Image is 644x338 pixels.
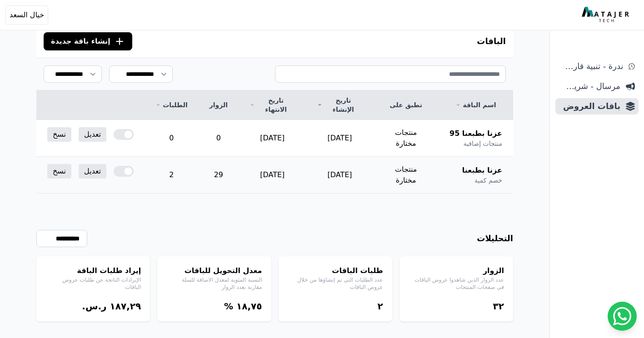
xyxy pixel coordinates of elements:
h4: إيراد طلبات الباقة [45,265,141,276]
td: [DATE] [306,157,374,194]
h3: التحليلات [477,232,513,245]
a: تاريخ الإنشاء [317,96,363,114]
p: النسبة المئوية لمعدل الاضافة للسلة مقارنة بعدد الزوار [166,276,262,291]
span: % [224,301,233,312]
a: تعديل [79,164,106,179]
th: تطبق على [373,90,439,120]
td: [DATE] [306,120,374,157]
span: إنشاء باقة جديدة [51,36,110,47]
a: تاريخ الانتهاء [250,96,295,114]
h3: الباقات [477,35,506,48]
td: [DATE] [239,120,306,157]
td: 2 [145,157,198,194]
a: تعديل [79,127,106,142]
td: منتجات مختارة [373,120,439,157]
img: MatajerTech Logo [582,7,631,23]
p: عدد الزوار الذين شاهدوا عروض الباقات في صفحات المنتجات [409,276,504,291]
bdi: ١٨٧,٢٩ [110,301,141,312]
th: الزوار [199,90,239,120]
div: ۳٢ [409,300,504,313]
a: الطلبات [155,100,187,109]
button: خيال السعد [5,5,48,25]
span: ندرة - تنبية قارب علي النفاذ [559,60,623,73]
td: منتجات مختارة [373,157,439,194]
span: عزنا بطبعنا [462,165,502,176]
span: منتجات إضافية [464,139,502,148]
div: ٢ [288,300,383,313]
span: مرسال - شريط دعاية [559,80,620,93]
a: نسخ [47,164,71,179]
span: خصم كمية [474,176,502,185]
td: 29 [199,157,239,194]
button: إنشاء باقة جديدة [44,32,132,50]
td: 0 [199,120,239,157]
td: [DATE] [239,157,306,194]
p: الإيرادات الناتجة عن طلبات عروض الباقات [45,276,141,291]
h4: معدل التحويل للباقات [166,265,262,276]
a: نسخ [47,127,71,142]
span: خيال السعد [10,10,44,20]
td: 0 [145,120,198,157]
a: اسم الباقة [449,100,502,109]
h4: الزوار [409,265,504,276]
p: عدد الطلبات التي تم إنشاؤها من خلال عروض الباقات [288,276,383,291]
h4: طلبات الباقات [288,265,383,276]
bdi: ١٨,٧٥ [236,301,262,312]
span: ر.س. [82,301,106,312]
span: عزنا بطبعنا 95 [449,128,502,139]
span: باقات العروض [559,100,620,113]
